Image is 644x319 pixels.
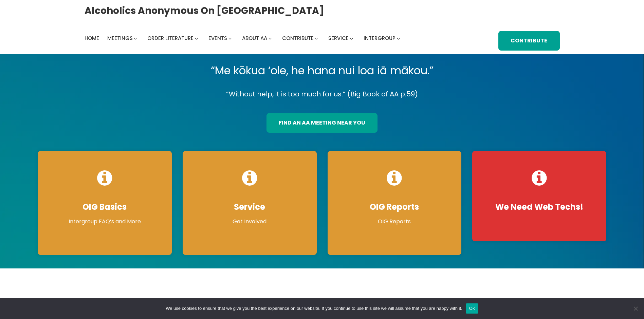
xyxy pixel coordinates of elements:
[44,218,165,226] p: Intergroup FAQ’s and More
[107,34,133,43] a: Meetings
[189,202,310,212] h4: Service
[147,35,194,42] span: Order Literature
[334,218,455,226] p: OIG Reports
[32,61,612,80] p: “Me kōkua ‘ole, he hana nui loa iā mākou.”
[85,34,99,43] a: Home
[44,202,165,212] h4: OIG Basics
[107,35,133,42] span: Meetings
[479,202,600,212] h4: We Need Web Techs!
[166,305,462,312] span: We use cookies to ensure that we give you the best experience on our website. If you continue to ...
[282,34,314,43] a: Contribute
[397,37,400,40] button: Intergroup submenu
[632,305,639,312] span: No
[269,37,272,40] button: About AA submenu
[334,202,455,212] h4: OIG Reports
[85,34,402,43] nav: Intergroup
[498,31,559,51] a: Contribute
[364,35,395,42] span: Intergroup
[466,303,478,314] button: Ok
[242,35,267,42] span: About AA
[242,34,267,43] a: About AA
[208,35,227,42] span: Events
[85,2,324,19] a: Alcoholics Anonymous on [GEOGRAPHIC_DATA]
[208,34,227,43] a: Events
[32,88,612,100] p: “Without help, it is too much for us.” (Big Book of AA p.59)
[328,34,349,43] a: Service
[189,218,310,226] p: Get Involved
[315,37,318,40] button: Contribute submenu
[266,113,378,133] a: find an aa meeting near you
[364,34,395,43] a: Intergroup
[282,35,314,42] span: Contribute
[195,37,198,40] button: Order Literature submenu
[328,35,349,42] span: Service
[85,35,99,42] span: Home
[134,37,137,40] button: Meetings submenu
[228,37,232,40] button: Events submenu
[350,37,353,40] button: Service submenu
